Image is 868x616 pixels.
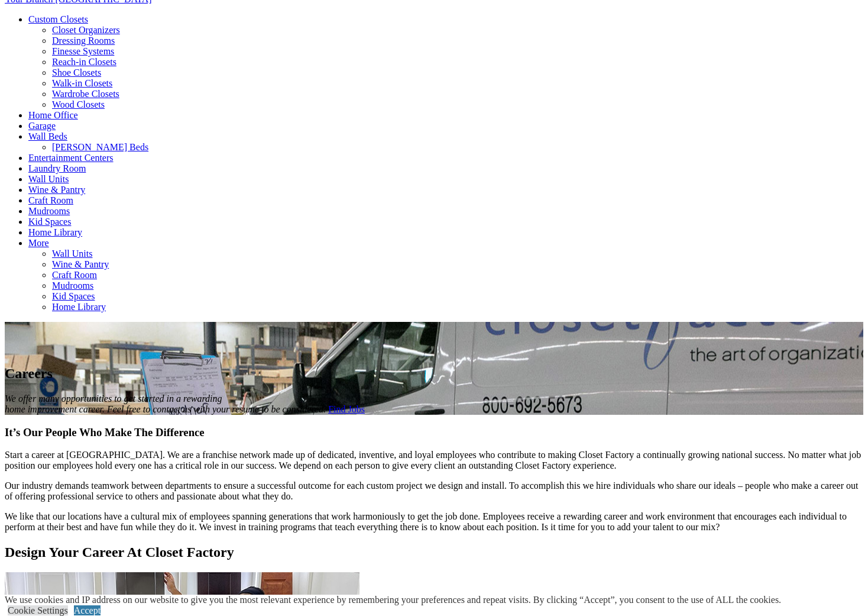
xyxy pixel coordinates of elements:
a: Home Library [28,227,82,237]
a: Cookie Settings [8,605,68,615]
a: Wardrobe Closets [52,89,119,99]
a: Mudrooms [28,206,70,216]
a: Home Office [28,110,78,120]
a: Dressing Rooms [52,36,115,46]
a: Find Jobs [328,404,365,414]
a: Wall Units [52,249,92,259]
h3: It’s Our People Who Make The Difference [5,426,863,439]
a: Custom Closets [28,14,88,24]
a: Kid Spaces [52,291,95,301]
p: Start a career at [GEOGRAPHIC_DATA]. We are a franchise network made up of dedicated, inventive, ... [5,450,863,471]
a: Reach-in Closets [52,57,116,67]
a: Craft Room [28,195,73,205]
a: Walk-in Closets [52,78,112,88]
a: Finesse Systems [52,46,114,56]
em: We offer many opportunities to get started in a rewarding home improvement career. Feel free to c... [5,394,326,414]
h2: Design Your Career At Closet Factory [5,544,863,560]
a: Wine & Pantry [52,259,109,269]
a: Accept [74,605,101,615]
p: We like that our locations have a cultural mix of employees spanning generations that work harmon... [5,511,863,533]
h1: Careers [5,366,863,382]
a: Home Library [52,302,106,312]
a: Wall Units [28,174,69,184]
a: Entertainment Centers [28,153,114,163]
a: Garage [28,121,56,131]
a: Kid Spaces [28,217,71,227]
a: Closet Organizers [52,25,120,35]
a: Shoe Closets [52,67,101,78]
a: Wall Beds [28,131,67,141]
a: Wine & Pantry [28,185,85,195]
a: Craft Room [52,270,97,280]
div: We use cookies and IP address on our website to give you the most relevant experience by remember... [5,595,781,605]
p: Our industry demands teamwork between departments to ensure a successful outcome for each custom ... [5,480,863,502]
a: Mudrooms [52,280,93,291]
a: Laundry Room [28,163,86,173]
a: [PERSON_NAME] Beds [52,142,148,152]
a: More menu text will display only on big screen [28,238,49,248]
a: Wood Closets [52,99,105,109]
